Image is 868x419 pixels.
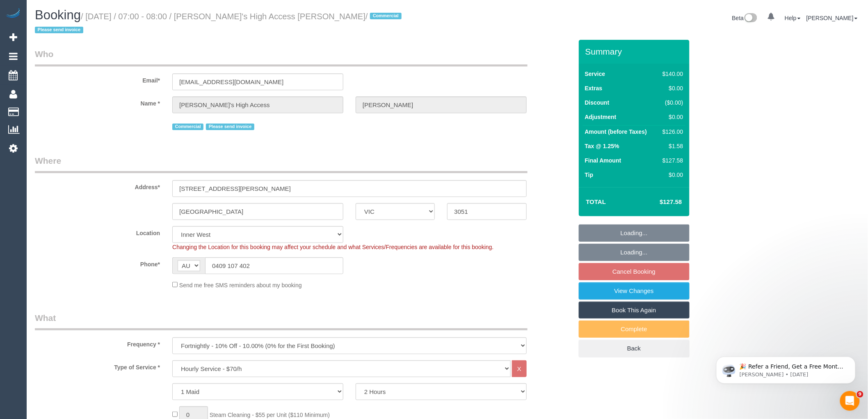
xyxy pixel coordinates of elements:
[732,15,758,21] a: Beta
[29,180,166,191] label: Address*
[36,24,140,112] span: 🎉 Refer a Friend, Get a Free Month! 🎉 Love Automaid? Share the love! When you refer a friend who ...
[659,156,683,165] div: $127.58
[744,13,757,24] img: New interface
[659,128,683,136] div: $126.00
[585,47,685,56] h3: Summary
[806,15,858,21] a: [PERSON_NAME]
[206,124,254,130] span: Please send invoice
[585,156,621,165] label: Final Amount
[585,142,619,150] label: Tax @ 1.25%
[29,96,166,108] label: Name *
[635,199,682,206] h4: $127.58
[659,98,683,107] div: ($0.00)
[35,27,83,33] span: Please send invoice
[659,142,683,150] div: $1.58
[35,8,81,22] span: Booking
[659,70,683,78] div: $140.00
[210,412,330,418] span: Steam Cleaning - $55 per Unit ($110 Minimum)
[585,70,605,78] label: Service
[36,32,142,39] p: Message from Ellie, sent 5d ago
[29,73,166,85] label: Email*
[785,15,801,21] a: Help
[5,8,21,20] img: Automaid Logo
[172,244,493,250] span: Changing the Location for this booking may affect your schedule and what Services/Frequencies are...
[35,48,528,66] legend: Who
[704,339,868,397] iframe: Intercom notifications message
[585,84,603,92] label: Extras
[172,96,343,113] input: First Name*
[29,257,166,268] label: Phone*
[659,84,683,92] div: $0.00
[179,282,302,288] span: Send me free SMS reminders about my booking
[35,312,528,330] legend: What
[172,73,343,90] input: Email*
[447,203,526,220] input: Post Code*
[659,171,683,179] div: $0.00
[356,96,527,113] input: Last Name*
[579,302,690,319] a: Book This Again
[585,113,617,121] label: Adjustment
[172,124,203,130] span: Commercial
[585,98,610,107] label: Discount
[29,360,166,371] label: Type of Service *
[659,113,683,121] div: $0.00
[579,340,690,357] a: Back
[205,257,343,274] input: Phone*
[586,198,606,205] strong: Total
[857,391,863,398] span: 9
[840,391,860,411] iframe: Intercom live chat
[29,226,166,237] label: Location
[585,128,647,136] label: Amount (before Taxes)
[585,171,594,179] label: Tip
[579,282,690,300] a: View Changes
[35,155,528,173] legend: Where
[29,337,166,348] label: Frequency *
[172,203,343,220] input: Suburb*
